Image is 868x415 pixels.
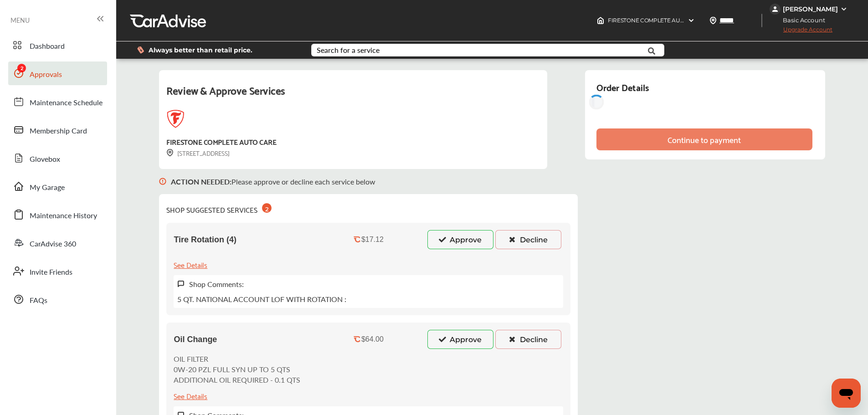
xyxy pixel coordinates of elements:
div: $64.00 [361,335,384,343]
a: Approvals [8,61,107,85]
label: Shop Comments: [189,279,244,289]
span: FAQs [30,295,47,307]
div: See Details [174,258,207,271]
span: Membership Card [30,125,87,137]
img: svg+xml;base64,PHN2ZyB3aWR0aD0iMTYiIGhlaWdodD0iMTciIHZpZXdCb3g9IjAgMCAxNiAxNyIgZmlsbD0ibm9uZSIgeG... [177,280,185,288]
span: Basic Account [770,15,832,25]
div: [STREET_ADDRESS] [166,148,230,158]
div: [PERSON_NAME] [783,5,838,13]
div: Search for a service [317,46,380,54]
div: $17.12 [361,236,384,244]
img: dollor_label_vector.a70140d1.svg [137,46,144,54]
b: ACTION NEEDED : [171,176,231,187]
img: WGsFRI8htEPBVLJbROoPRyZpYNWhNONpIPPETTm6eUC0GeLEiAAAAAElFTkSuQmCC [840,5,847,13]
span: CarAdvise 360 [30,238,76,250]
p: ADDITIONAL OIL REQUIRED - 0.1 QTS [174,374,300,385]
a: Invite Friends [8,259,107,283]
span: Upgrade Account [770,26,832,37]
p: 0W-20 PZL FULL SYN UP TO 5 QTS [174,364,300,374]
a: Glovebox [8,146,107,170]
img: header-home-logo.8d720a4f.svg [597,17,604,24]
button: Approve [427,330,493,349]
button: Decline [495,330,561,349]
div: Review & Approve Services [166,81,539,110]
img: header-down-arrow.9dd2ce7d.svg [688,17,695,24]
a: Maintenance History [8,203,107,226]
div: SHOP SUGGESTED SERVICES [166,201,272,215]
p: 5 QT. NATIONAL ACCOUNT LOF WITH ROTATION : [177,294,346,304]
iframe: Button to launch messaging window [832,379,861,408]
span: Tire Rotation (4) [174,235,236,245]
img: header-divider.bc55588e.svg [761,14,762,27]
a: FAQs [8,287,107,311]
a: My Garage [8,174,107,198]
p: OIL FILTER [174,354,300,364]
a: Dashboard [8,33,107,57]
img: logo-firestone.png [166,110,185,128]
a: CarAdvise 360 [8,231,107,255]
div: Order Details [596,79,649,95]
div: FIRESTONE COMPLETE AUTO CARE [166,135,276,148]
span: Maintenance Schedule [30,97,103,109]
img: svg+xml;base64,PHN2ZyB3aWR0aD0iMTYiIGhlaWdodD0iMTciIHZpZXdCb3g9IjAgMCAxNiAxNyIgZmlsbD0ibm9uZSIgeG... [166,149,174,157]
span: Maintenance History [30,210,97,222]
img: jVpblrzwTbfkPYzPPzSLxeg0AAAAASUVORK5CYII= [770,4,781,15]
a: Maintenance Schedule [8,90,107,113]
img: svg+xml;base64,PHN2ZyB3aWR0aD0iMTYiIGhlaWdodD0iMTciIHZpZXdCb3g9IjAgMCAxNiAxNyIgZmlsbD0ibm9uZSIgeG... [159,169,166,194]
button: Decline [495,230,561,249]
span: Always better than retail price. [149,47,252,53]
span: MENU [10,16,30,24]
a: Membership Card [8,118,107,142]
div: 2 [262,203,272,213]
span: Oil Change [174,335,217,344]
span: Dashboard [30,41,65,52]
img: location_vector.a44bc228.svg [709,17,717,24]
span: My Garage [30,182,65,194]
span: Glovebox [30,154,60,165]
button: Approve [427,230,493,249]
div: Continue to payment [668,135,741,144]
span: Invite Friends [30,266,72,278]
div: See Details [174,389,207,402]
span: Approvals [30,69,62,81]
p: Please approve or decline each service below [171,176,375,187]
span: FIRESTONE COMPLETE AUTO CARE , [GEOGRAPHIC_DATA] [GEOGRAPHIC_DATA] , MO 63367 [608,17,852,24]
